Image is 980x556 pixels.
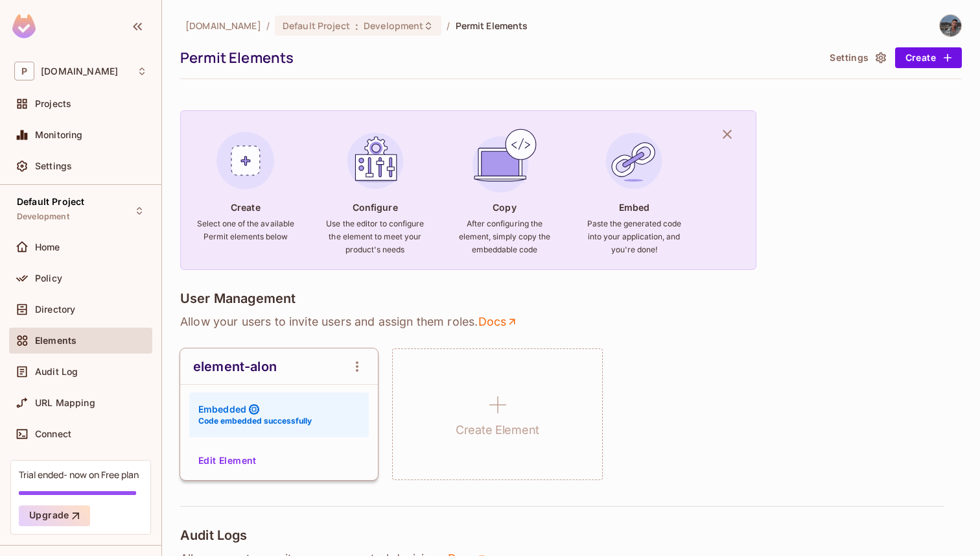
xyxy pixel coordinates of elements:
[17,197,84,207] span: Default Project
[198,415,312,427] h6: Code embedded successfully
[211,126,281,196] img: Create Element
[35,161,72,171] span: Settings
[266,19,270,32] li: /
[180,291,296,306] h4: User Management
[35,304,75,315] span: Directory
[14,62,34,80] span: P
[353,201,398,213] h4: Configure
[35,335,76,346] span: Elements
[12,14,36,38] img: SReyMgAAAABJRU5ErkJggg==
[17,212,69,222] span: Development
[35,242,60,252] span: Home
[469,126,539,196] img: Copy Element
[447,19,450,32] li: /
[35,273,62,284] span: Policy
[895,47,962,68] button: Create
[340,126,410,196] img: Configure Element
[456,420,539,440] h1: Create Element
[35,429,71,439] span: Connect
[455,217,554,256] h6: After configuring the element, simply copy the embeddable code
[35,130,83,140] span: Monitoring
[19,505,90,526] button: Upgrade
[180,527,248,543] h4: Audit Logs
[185,19,261,32] span: the active workspace
[283,19,350,32] span: Default Project
[196,217,295,243] h6: Select one of the available Permit elements below
[198,403,246,415] h4: Embedded
[193,450,262,471] button: Edit Element
[364,19,423,32] span: Development
[193,359,277,374] div: element-alon
[585,217,683,256] h6: Paste the generated code into your application, and you're done!
[355,21,359,31] span: :
[599,126,669,196] img: Embed Element
[456,19,528,32] span: Permit Elements
[35,99,71,109] span: Projects
[478,314,519,330] a: Docs
[326,217,425,256] h6: Use the editor to configure the element to meet your product's needs
[35,398,95,408] span: URL Mapping
[41,66,118,77] span: Workspace: permit.io
[180,48,818,67] div: Permit Elements
[180,314,962,330] p: Allow your users to invite users and assign them roles .
[619,201,650,213] h4: Embed
[493,201,516,213] h4: Copy
[940,15,961,36] img: Alon Boshi
[19,468,139,481] div: Trial ended- now on Free plan
[344,354,370,380] button: open Menu
[824,47,889,68] button: Settings
[35,367,78,377] span: Audit Log
[231,201,261,213] h4: Create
